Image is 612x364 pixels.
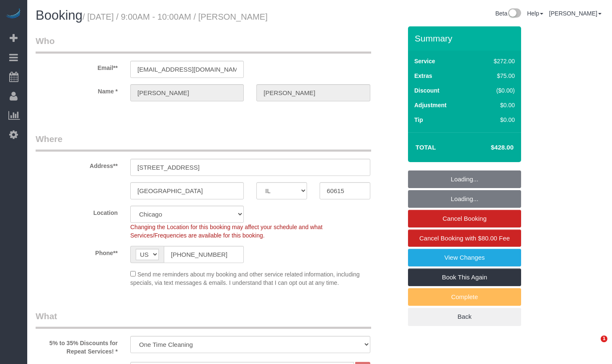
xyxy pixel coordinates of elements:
a: [PERSON_NAME] [549,10,602,17]
iframe: Intercom live chat [584,336,604,356]
label: Location [29,206,124,217]
div: ($0.00) [476,86,515,95]
legend: Where [36,133,371,152]
label: Tip [414,116,423,124]
legend: What [36,310,371,329]
legend: Who [36,35,371,54]
div: $272.00 [476,57,515,65]
strong: Total [416,144,436,151]
span: Cancel Booking with $80.00 Fee [419,235,510,242]
span: Booking [36,8,83,23]
label: Discount [414,86,439,95]
span: Changing the Location for this booking may affect your schedule and what Services/Frequencies are... [130,224,323,239]
input: First Name** [130,84,244,101]
span: Send me reminders about my booking and other service related information, including specials, via... [130,271,360,286]
h3: Summary [415,34,517,43]
img: New interface [507,8,521,19]
img: Automaid Logo [5,8,22,20]
a: Book This Again [408,268,521,286]
span: 1 [601,336,607,342]
div: $75.00 [476,72,515,80]
label: 5% to 35% Discounts for Repeat Services! * [29,336,124,356]
input: Last Name* [256,84,370,101]
small: / [DATE] / 9:00AM - 10:00AM / [PERSON_NAME] [83,12,268,21]
label: Extras [414,72,432,80]
label: Name * [29,84,124,96]
label: Adjustment [414,101,447,109]
a: Help [527,10,543,17]
a: Back [408,308,521,325]
a: Beta [495,10,521,17]
a: View Changes [408,249,521,266]
label: Service [414,57,435,65]
h4: $428.00 [466,144,514,151]
div: $0.00 [476,101,515,109]
input: Zip Code** [320,182,370,199]
a: Cancel Booking [408,210,521,227]
iframe: Intercom notifications message [444,283,612,341]
a: Cancel Booking with $80.00 Fee [408,230,521,247]
div: $0.00 [476,116,515,124]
